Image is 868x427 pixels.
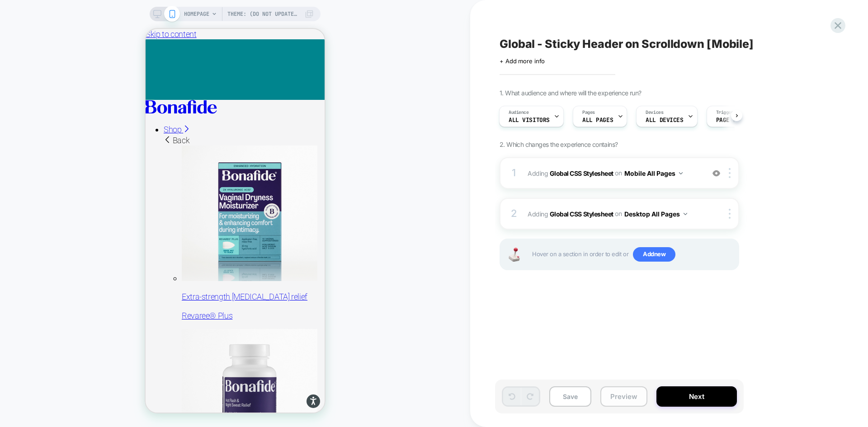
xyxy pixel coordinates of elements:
span: on [615,167,622,178]
span: Adding [528,167,700,180]
img: down arrow [684,213,687,215]
span: Trigger [716,109,734,116]
span: Global - Sticky Header on Scrolldown [Mobile] [500,37,754,51]
div: 1 [509,164,519,182]
img: crossed eye [712,169,720,177]
span: + Add more info [500,57,545,65]
b: Global CSS Stylesheet [550,210,613,217]
img: Joystick [505,248,523,262]
b: Global CSS Stylesheet [550,169,613,177]
button: Save [549,386,591,407]
img: Revaree Plus [36,117,172,252]
img: close [729,168,731,178]
button: Next [656,386,737,407]
span: ALL PAGES [582,117,613,123]
span: Audience [509,109,529,116]
span: on [615,208,622,219]
span: Page Load [716,117,747,123]
p: Revaree® Plus [36,282,179,292]
button: Mobile All Pages [624,167,683,180]
span: 2. Which changes the experience contains? [500,141,618,148]
span: Shop [18,96,36,105]
span: All Visitors [509,117,550,123]
span: Back [18,107,44,116]
span: Hover on a section in order to edit or [532,247,734,262]
span: 1. What audience and where will the experience run? [500,89,641,97]
img: close [729,209,731,219]
span: ALL DEVICES [646,117,683,123]
span: Add new [633,247,675,262]
div: 2 [509,205,519,223]
span: Devices [646,109,663,116]
span: HOMEPAGE [184,7,209,21]
a: Shop [18,96,45,105]
a: Revaree Plus Extra-strength [MEDICAL_DATA] relief Revaree® Plus [36,117,179,292]
p: Extra-strength [MEDICAL_DATA] relief [36,263,179,273]
span: Adding [528,207,700,221]
span: Pages [582,109,595,116]
button: Preview [600,386,647,407]
img: down arrow [679,172,683,174]
span: Theme: (DO NOT UPDATE) Myntr - Retail Refresh 2025 | [227,7,300,21]
button: Desktop All Pages [624,207,687,221]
